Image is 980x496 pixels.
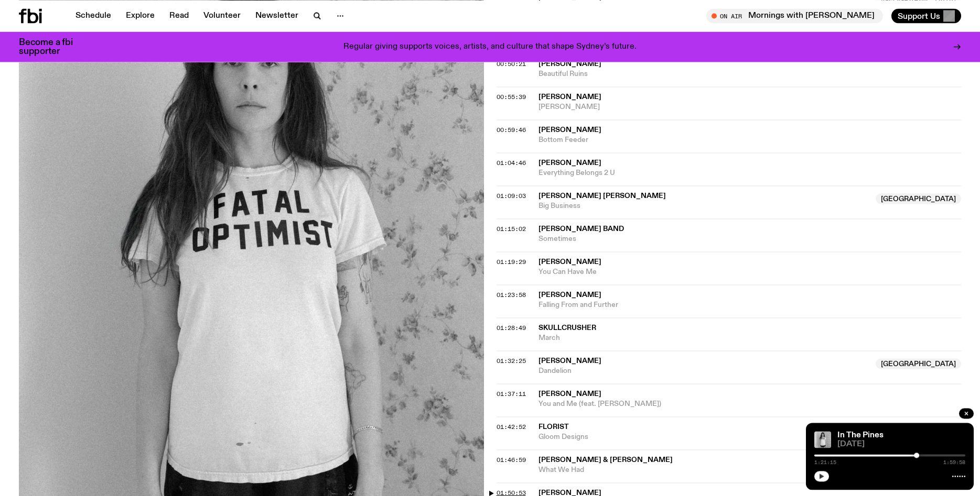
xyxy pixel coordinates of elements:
[539,102,962,112] span: [PERSON_NAME]
[497,60,526,68] span: 00:50:21
[539,93,601,101] span: [PERSON_NAME]
[837,440,965,448] span: [DATE]
[497,423,526,431] span: 01:42:52
[197,8,247,23] a: Volunteer
[497,291,526,299] span: 01:23:58
[539,291,601,299] span: [PERSON_NAME]
[539,201,870,211] span: Big Business
[497,259,526,265] button: 01:19:29
[163,8,195,23] a: Read
[539,423,569,431] span: Florist
[497,258,526,266] span: 01:19:29
[497,61,526,67] button: 00:50:21
[69,8,117,23] a: Schedule
[497,457,526,463] button: 01:46:59
[497,424,526,430] button: 01:42:52
[539,399,962,409] span: You and Me (feat. [PERSON_NAME])
[814,459,836,465] span: 1:21:15
[539,300,962,310] span: Falling From and Further
[539,432,962,442] span: Gloom Designs
[120,8,161,23] a: Explore
[539,390,601,398] span: [PERSON_NAME]
[876,193,961,204] span: [GEOGRAPHIC_DATA]
[497,193,526,199] button: 01:09:03
[539,126,601,134] span: [PERSON_NAME]
[539,456,673,464] span: [PERSON_NAME] & [PERSON_NAME]
[539,168,962,178] span: Everything Belongs 2 U
[497,391,526,397] button: 01:37:11
[539,324,596,332] span: Skullcrusher
[539,159,601,167] span: [PERSON_NAME]
[497,225,526,233] span: 01:15:02
[539,60,601,68] span: [PERSON_NAME]
[539,357,601,365] span: [PERSON_NAME]
[497,160,526,166] button: 01:04:46
[497,456,526,464] span: 01:46:59
[539,69,962,79] span: Beautiful Ruins
[497,390,526,398] span: 01:37:11
[539,225,624,233] span: [PERSON_NAME] Band
[497,159,526,167] span: 01:04:46
[497,226,526,232] button: 01:15:02
[497,192,526,200] span: 01:09:03
[876,358,961,369] span: [GEOGRAPHIC_DATA]
[497,325,526,331] button: 01:28:49
[539,258,601,266] span: [PERSON_NAME]
[539,267,962,277] span: You Can Have Me
[19,38,86,56] h3: Become a fbi supporter
[497,94,526,100] button: 00:55:39
[898,11,940,20] span: Support Us
[497,93,526,101] span: 00:55:39
[497,324,526,332] span: 01:28:49
[497,490,526,496] button: 01:50:53
[943,459,965,465] span: 1:59:58
[539,333,962,343] span: March
[539,366,870,376] span: Dandelion
[497,126,526,134] span: 00:59:46
[539,234,962,244] span: Sometimes
[343,42,637,51] p: Regular giving supports voices, artists, and culture that shape Sydney’s future.
[497,358,526,364] button: 01:32:25
[539,135,962,145] span: Bottom Feeder
[497,292,526,298] button: 01:23:58
[497,357,526,365] span: 01:32:25
[891,8,961,23] button: Support Us
[539,465,962,475] span: What We Had
[539,192,666,200] span: [PERSON_NAME] [PERSON_NAME]
[497,127,526,133] button: 00:59:46
[249,8,305,23] a: Newsletter
[706,8,883,23] button: On AirMornings with [PERSON_NAME]
[837,431,884,439] a: In The Pines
